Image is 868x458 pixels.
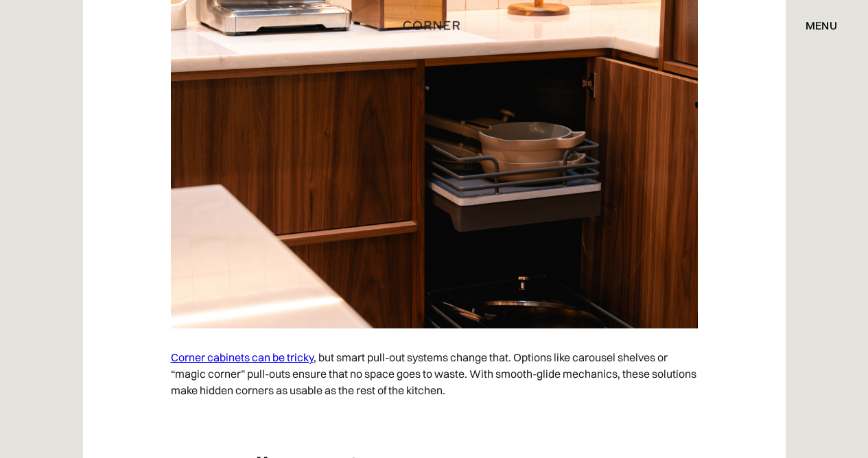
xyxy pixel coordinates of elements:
p: ‍ [171,405,698,435]
a: Corner cabinets can be tricky [171,350,314,364]
p: , but smart pull-out systems change that. Options like carousel shelves or “magic corner” pull-ou... [171,342,698,405]
div: menu [792,14,837,37]
div: menu [806,20,837,31]
a: home [399,16,468,34]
